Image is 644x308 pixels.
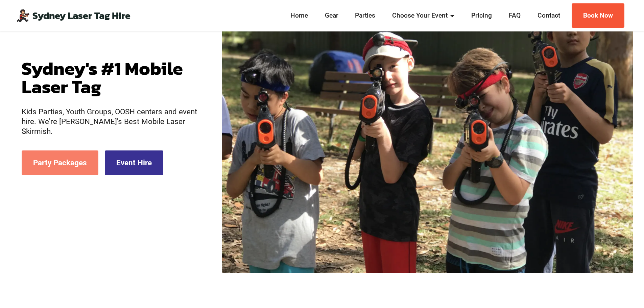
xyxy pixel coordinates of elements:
a: Choose Your Event [390,11,457,21]
img: Mobile Laser Tag Parties Sydney [16,9,30,22]
a: Pricing [469,11,494,21]
a: FAQ [507,11,523,21]
a: Party Packages [22,150,98,175]
a: Home [288,11,310,21]
p: Kids Parties, Youth Groups, OOSH centers and event hire. We're [PERSON_NAME]'s Best Mobile Laser ... [22,107,200,136]
a: Gear [323,11,340,21]
strong: Sydney's #1 Mobile Laser Tag [22,54,183,100]
a: Book Now [572,3,624,28]
a: Sydney Laser Tag Hire [32,11,130,21]
a: Parties [353,11,378,21]
a: Event Hire [105,150,163,175]
a: Contact [535,11,562,21]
